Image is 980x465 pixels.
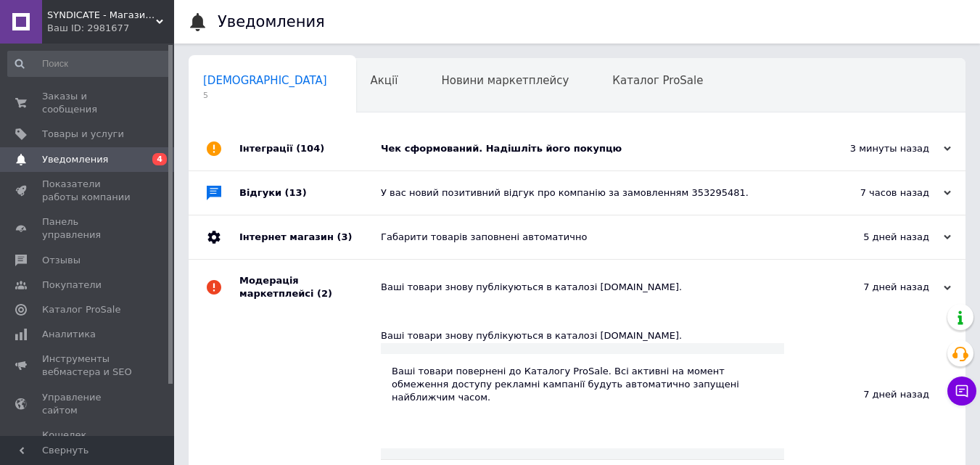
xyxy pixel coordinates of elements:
[285,187,307,198] span: (13)
[42,254,81,267] span: Отзывы
[42,353,134,379] span: Инструменты вебмастера и SEO
[42,128,124,141] span: Товары и услуги
[152,153,167,165] span: 4
[47,22,174,35] div: Ваш ID: 2981677
[381,329,784,342] div: Ваші товари знову публікуються в каталозі [DOMAIN_NAME].
[441,74,569,87] span: Новини маркетплейсу
[203,90,327,101] span: 5
[42,90,134,116] span: Заказы и сообщения
[7,51,171,77] input: Поиск
[239,215,381,259] div: Інтернет магазин
[612,74,703,87] span: Каталог ProSale
[381,142,806,155] div: Чек сформований. Надішліть його покупцю
[239,171,381,215] div: Відгуки
[203,74,327,87] span: [DEMOGRAPHIC_DATA]
[47,9,156,22] span: SYNDICATE - Магазин спортивного питания
[317,288,332,299] span: (2)
[806,186,951,199] div: 7 часов назад
[42,303,120,316] span: Каталог ProSale
[42,279,102,292] span: Покупатели
[337,231,352,242] span: (3)
[42,178,134,204] span: Показатели работы компании
[381,281,806,294] div: Ваші товари знову публікуються в каталозі [DOMAIN_NAME].
[381,186,806,199] div: У вас новий позитивний відгук про компанію за замовленням 353295481.
[42,328,96,341] span: Аналитика
[42,215,134,242] span: Панель управления
[239,127,381,170] div: Інтеграції
[381,231,806,244] div: Габарити товарів заповнені автоматично
[392,365,773,405] div: Ваші товари повернені до Каталогу ProSale. Всі активні на момент обмеження доступу рекламні кампа...
[42,429,134,455] span: Кошелек компании
[371,74,398,87] span: Акції
[42,391,134,417] span: Управление сайтом
[806,281,951,294] div: 7 дней назад
[296,143,324,154] span: (104)
[218,13,325,30] h1: Уведомления
[42,153,108,166] span: Уведомления
[806,231,951,244] div: 5 дней назад
[239,260,381,315] div: Модерація маркетплейсі
[947,376,976,406] button: Чат с покупателем
[806,142,951,155] div: 3 минуты назад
